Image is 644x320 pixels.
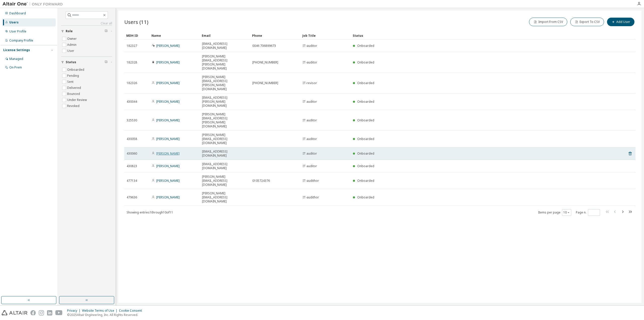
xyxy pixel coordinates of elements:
[61,21,112,25] a: Clear all
[538,209,571,216] span: Items per page
[156,195,180,199] a: [PERSON_NAME]
[202,31,248,40] div: Email
[202,75,248,91] span: [PERSON_NAME][EMAIL_ADDRESS][PERSON_NAME][DOMAIN_NAME]
[67,48,75,54] label: User
[9,65,22,69] div: On Prem
[67,91,81,97] label: Bounced
[202,133,248,145] span: [PERSON_NAME][EMAIL_ADDRESS][DOMAIN_NAME]
[156,99,180,104] a: [PERSON_NAME]
[303,179,319,183] span: IT-audithor
[67,36,78,42] label: Owner
[156,137,180,141] a: [PERSON_NAME]
[2,310,27,315] img: altair_logo.svg
[353,31,609,40] div: Status
[67,79,74,85] label: Sent
[202,175,248,187] span: [PERSON_NAME][EMAIL_ADDRESS][DOMAIN_NAME]
[39,310,44,315] img: instagram.svg
[127,81,137,85] span: 182326
[202,191,248,203] span: [PERSON_NAME][EMAIL_ADDRESS][DOMAIN_NAME]
[357,164,374,168] span: Onboarded
[151,31,198,40] div: Name
[357,99,374,104] span: Onboarded
[252,60,278,64] span: [PHONE_NUMBER]
[202,42,248,50] span: [EMAIL_ADDRESS][DOMAIN_NAME]
[82,309,119,313] div: Website Terms of Use
[67,85,82,91] label: Delivered
[105,29,108,33] span: Clear filter
[67,313,145,317] p: © 2025 Altair Engineering, Inc. All Rights Reserved.
[303,60,317,64] span: IT-auditor
[357,195,374,199] span: Onboarded
[3,48,30,52] div: License Settings
[105,60,108,64] span: Clear filter
[576,209,600,216] span: Page n.
[61,26,112,37] button: Role
[529,18,567,26] button: Import From CSV
[303,118,317,122] span: IT auditor
[9,39,33,43] div: Company Profile
[303,164,317,168] span: IT auditor
[303,137,317,141] span: IT auditor
[303,81,317,85] span: IT-revisor
[303,195,319,199] span: IT-audithor
[156,164,180,168] a: [PERSON_NAME]
[357,60,374,64] span: Onboarded
[252,31,298,40] div: Phone
[357,44,374,48] span: Onboarded
[127,195,137,199] span: 479636
[126,31,147,40] div: MDH ID
[202,96,248,108] span: [EMAIL_ADDRESS][PERSON_NAME][DOMAIN_NAME]
[127,210,173,215] span: Showing entries 1 through 10 of 11
[67,309,82,313] div: Privacy
[156,118,180,122] a: [PERSON_NAME]
[55,310,63,315] img: youtube.svg
[156,60,180,64] a: [PERSON_NAME]
[202,54,248,70] span: [PERSON_NAME][EMAIL_ADDRESS][PERSON_NAME][DOMAIN_NAME]
[127,137,137,141] span: 430058
[67,42,77,48] label: Admin
[302,31,349,40] div: Job Title
[156,81,180,85] a: [PERSON_NAME]
[30,310,36,315] img: facebook.svg
[127,100,137,104] span: 430044
[67,103,80,109] label: Revoked
[252,81,278,85] span: [PHONE_NUMBER]
[47,310,52,315] img: linkedin.svg
[127,118,137,122] span: 325530
[9,57,23,61] div: Managed
[563,210,570,215] button: 10
[357,137,374,141] span: Onboarded
[156,179,180,183] a: [PERSON_NAME]
[357,151,374,156] span: Onboarded
[303,152,317,156] span: IT auditor
[202,150,248,158] span: [EMAIL_ADDRESS][DOMAIN_NAME]
[303,44,317,48] span: IT-auditor
[156,151,180,156] a: [PERSON_NAME]
[66,60,76,64] span: Status
[127,152,137,156] span: 430060
[124,18,148,25] span: Users (11)
[570,18,604,26] button: Export To CSV
[67,97,88,103] label: Under Review
[607,18,634,26] button: Add User
[303,100,317,104] span: IT auditor
[357,81,374,85] span: Onboarded
[202,162,248,170] span: [EMAIL_ADDRESS][DOMAIN_NAME]
[127,179,137,183] span: 477134
[66,29,73,33] span: Role
[3,2,65,7] img: Altair One
[252,179,270,183] span: 0105724376
[61,57,112,68] button: Status
[357,118,374,122] span: Onboarded
[127,44,137,48] span: 182327
[127,164,137,168] span: 430823
[119,309,145,313] div: Cookie Consent
[357,179,374,183] span: Onboarded
[67,67,85,73] label: Onboarded
[252,44,276,48] span: 0046 706899673
[9,11,26,15] div: Dashboard
[9,20,19,24] div: Users
[9,29,26,33] div: User Profile
[67,73,80,79] label: Pending
[127,60,137,64] span: 182328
